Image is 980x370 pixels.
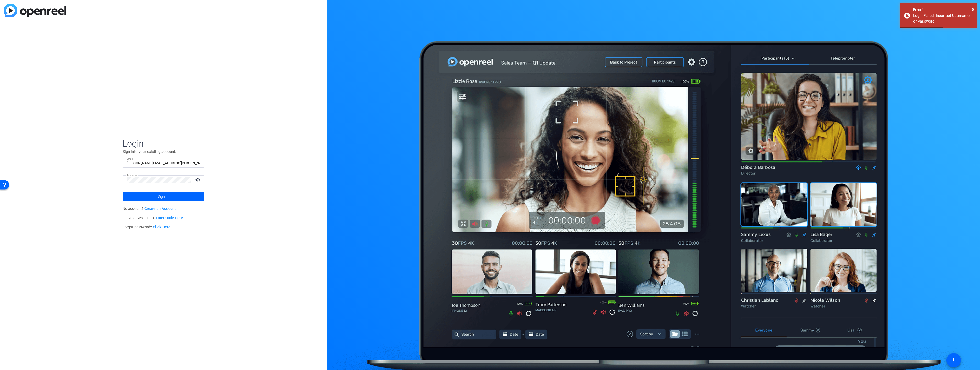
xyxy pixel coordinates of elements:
[127,157,133,160] mat-label: Email
[192,176,204,183] mat-icon: visibility_off
[144,207,176,211] a: Create an Account
[972,6,975,12] span: ×
[122,216,183,220] span: I have a Session ID.
[122,207,176,211] span: No account?
[913,7,973,13] div: Error!
[4,4,66,17] img: blue-gradient.svg
[122,149,204,155] p: Sign into your existing account.
[972,5,975,13] button: Close
[153,225,170,229] a: Click Here
[122,192,204,201] button: Sign in
[127,174,138,177] mat-label: Password
[127,160,200,166] input: Enter Email Address
[913,13,973,24] div: Login Failed. Incorrect Username or Password
[122,225,171,229] span: Forgot password?
[158,190,169,203] span: Sign in
[951,357,957,363] mat-icon: accessibility
[156,216,183,220] a: Enter Code Here
[122,138,204,149] span: Login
